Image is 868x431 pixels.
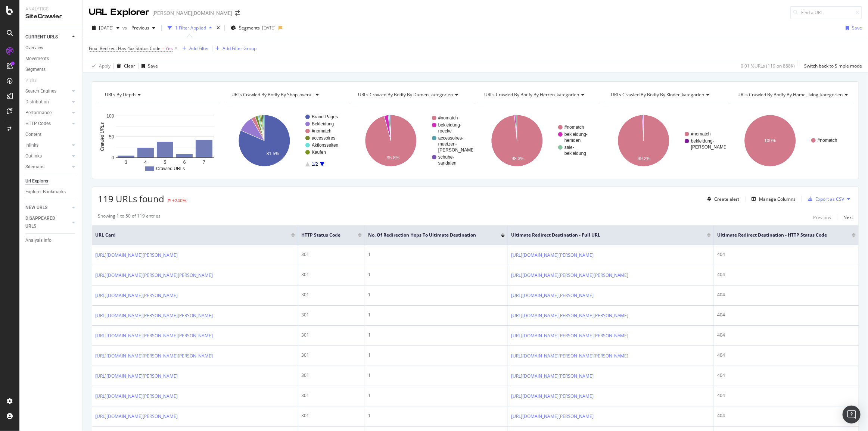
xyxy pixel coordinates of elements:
text: 98.3% [512,156,525,161]
a: [URL][DOMAIN_NAME][PERSON_NAME] [95,372,178,380]
text: Crawled URLs [100,122,105,151]
div: arrow-right-arrow-left [235,10,240,16]
text: bekleidung- [564,132,588,137]
span: Ultimate Redirect Destination - HTTP Status Code [717,232,841,238]
text: bekleidung [564,151,586,156]
text: Crawled URLs [156,166,185,171]
div: 404 [717,372,856,379]
h4: URLs Crawled By Botify By herren_kategorien [483,89,593,101]
div: Url Explorer [25,177,49,185]
a: Url Explorer [25,177,77,185]
text: sandalen [438,160,457,166]
a: [URL][DOMAIN_NAME][PERSON_NAME][PERSON_NAME] [511,312,629,319]
div: Manage Columns [759,196,796,202]
svg: A chart. [730,108,852,173]
a: Performance [25,109,70,117]
div: +240% [172,197,186,204]
div: 1 [368,352,504,359]
div: Visits [25,76,37,84]
a: Overview [25,44,77,52]
a: Movements [25,55,77,63]
div: Analysis Info [25,237,52,244]
h4: URLs Crawled By Botify By kinder_kategorien [609,89,720,101]
button: Create alert [704,193,739,205]
a: [URL][DOMAIN_NAME][PERSON_NAME][PERSON_NAME] [95,312,213,319]
text: 100% [765,138,776,143]
h4: URLs by Depth [103,89,214,101]
div: 301 [301,412,362,419]
span: 119 URLs found [98,193,164,205]
div: 404 [717,332,856,338]
text: Aktionsseiten [312,143,338,148]
button: Add Filter Group [212,44,256,53]
button: Previous [813,213,831,222]
div: 1 [368,251,504,258]
div: Analytics [25,6,77,12]
span: URLs Crawled By Botify By herren_kategorien [484,91,579,98]
div: 1 Filter Applied [175,25,206,31]
button: Save [139,60,158,72]
button: Manage Columns [749,194,796,203]
a: [URL][DOMAIN_NAME][PERSON_NAME] [511,252,594,259]
span: Yes [165,43,173,54]
div: 404 [717,251,856,258]
div: [PERSON_NAME][DOMAIN_NAME] [152,9,232,17]
div: Switch back to Simple mode [804,63,862,69]
span: vs [122,25,128,31]
span: URLs Crawled By Botify By home_living_kategorien [737,91,843,98]
text: bekleidung- [438,122,461,128]
div: Performance [25,109,52,117]
div: Add Filter [189,45,209,51]
div: Distribution [25,98,49,106]
text: 95.8% [387,155,399,160]
div: Sitemaps [25,163,44,171]
div: Movements [25,55,49,63]
div: 404 [717,271,856,278]
div: NEW URLS [25,204,47,212]
div: CURRENT URLS [25,33,58,41]
div: A chart. [351,108,473,173]
div: times [215,24,221,32]
div: 301 [301,312,362,318]
a: [URL][DOMAIN_NAME][PERSON_NAME] [95,252,178,259]
div: 301 [301,352,362,359]
text: #nomatch [818,138,837,143]
span: Segments [239,25,260,31]
div: 1 [368,412,504,419]
div: 404 [717,412,856,419]
div: 1 [368,392,504,399]
button: Export as CSV [805,193,844,205]
div: Apply [99,63,111,69]
text: bekleidung- [691,138,714,144]
a: DISAPPEARED URLS [25,215,70,230]
button: Save [843,22,862,34]
a: Inlinks [25,141,70,149]
a: [URL][DOMAIN_NAME][PERSON_NAME][PERSON_NAME] [511,272,629,279]
div: Inlinks [25,141,38,149]
a: Outlinks [25,152,70,160]
button: Segments[DATE] [228,22,279,34]
div: 1 [368,271,504,278]
div: 1 [368,372,504,379]
button: 1 Filter Applied [165,22,215,34]
div: Previous [813,214,831,221]
a: [URL][DOMAIN_NAME][PERSON_NAME] [511,413,594,420]
text: 4 [144,160,147,165]
button: Next [843,213,853,222]
h4: URLs Crawled By Botify By home_living_kategorien [736,89,854,101]
a: Analysis Info [25,237,77,244]
div: [DATE] [262,25,276,31]
a: [URL][DOMAIN_NAME][PERSON_NAME][PERSON_NAME] [95,352,213,360]
div: 1 [368,332,504,338]
span: URLs Crawled By Botify By shop_overall [231,91,314,98]
div: 404 [717,312,856,318]
a: [URL][DOMAIN_NAME][PERSON_NAME][PERSON_NAME] [511,332,629,340]
span: URLs Crawled By Botify By kinder_kategorien [611,91,704,98]
a: [URL][DOMAIN_NAME][PERSON_NAME][PERSON_NAME] [95,272,213,279]
a: [URL][DOMAIN_NAME][PERSON_NAME][PERSON_NAME] [95,332,213,340]
div: 404 [717,392,856,399]
div: 301 [301,372,362,379]
div: Overview [25,44,43,52]
a: [URL][DOMAIN_NAME][PERSON_NAME] [95,413,178,420]
svg: A chart. [477,108,599,173]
